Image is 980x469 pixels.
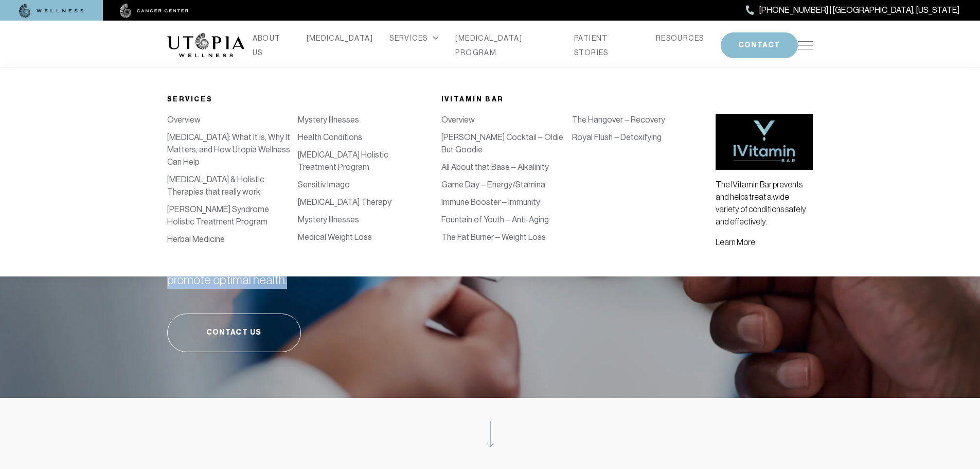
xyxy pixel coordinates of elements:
[572,115,665,125] a: The Hangover – Recovery
[441,132,563,154] a: [PERSON_NAME] Cocktail – Oldie But Goodie
[716,114,813,170] img: vitamin bar
[746,4,959,17] a: [PHONE_NUMBER] | [GEOGRAPHIC_DATA], [US_STATE]
[429,115,496,125] a: IV Vitamin Therapy
[429,132,480,142] a: Detoxification
[455,31,558,60] a: [MEDICAL_DATA] PROGRAM
[429,185,514,195] a: Bio-Identical Hormones
[298,232,372,242] a: Medical Weight Loss
[167,204,269,227] a: [PERSON_NAME] Syndrome Holistic Treatment Program
[167,314,301,352] a: Contact Us
[298,215,359,224] a: Mystery Illnesses
[429,150,491,160] a: [MEDICAL_DATA]
[656,31,704,45] a: RESOURCES
[759,4,959,17] span: [PHONE_NUMBER] | [GEOGRAPHIC_DATA], [US_STATE]
[253,31,290,60] a: ABOUT US
[716,178,813,228] p: The IVitamin Bar prevents and helps treat a wide variety of conditions safely and effectively.
[441,115,475,125] a: Overview
[389,31,439,45] div: SERVICES
[429,167,491,177] a: [MEDICAL_DATA]
[167,175,264,197] a: [MEDICAL_DATA] & Holistic Therapies that really work
[19,4,84,18] img: wellness
[441,180,545,189] a: Game Day – Energy/Stamina
[167,33,244,58] img: logo
[298,150,388,172] a: [MEDICAL_DATA] Holistic Treatment Program
[167,234,225,244] a: Herbal Medicine
[298,180,350,189] a: Sensitiv Imago
[167,115,201,125] a: Overview
[721,32,798,58] button: CONTACT
[120,4,189,18] img: cancer center
[441,93,703,106] div: iVitamin Bar
[298,197,391,207] a: [MEDICAL_DATA] Therapy
[716,237,755,247] a: Learn More
[441,162,549,172] a: All About that Base – Alkalinity
[574,31,639,60] a: PATIENT STORIES
[167,93,429,106] div: Services
[441,232,546,242] a: The Fat Burner – Weight Loss
[441,215,549,224] a: Fountain of Youth – Anti-Aging
[441,197,540,207] a: Immune Booster – Immunity
[167,132,290,167] a: [MEDICAL_DATA]: What It Is, Why It Matters, and How Utopia Wellness Can Help
[307,31,373,45] a: [MEDICAL_DATA]
[298,132,362,142] a: Health Conditions
[298,115,359,125] a: Mystery Illnesses
[798,41,813,49] img: icon-hamburger
[572,132,662,142] a: Royal Flush – Detoxifying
